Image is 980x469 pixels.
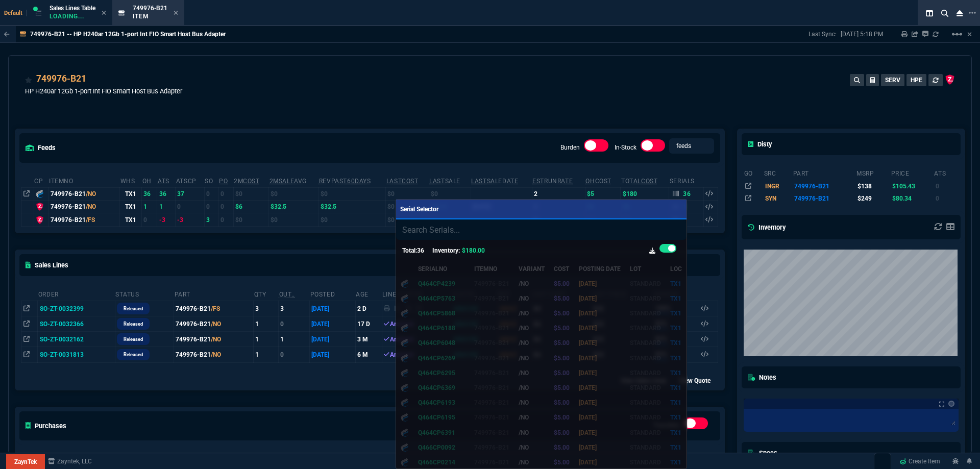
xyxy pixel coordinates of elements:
th: ItemNo [470,261,514,276]
th: Cost [549,261,574,276]
input: Search Serials... [396,219,687,240]
div: On-Hand Only [659,244,676,257]
span: Total: [402,247,417,254]
th: Posting Date [574,261,625,276]
span: 36 [417,247,424,254]
th: Variant [514,261,549,276]
th: Lot [625,261,666,276]
span: Inventory: [432,247,460,254]
span: Serial Selector [400,206,438,213]
span: $180.00 [462,247,485,254]
th: Loc [666,261,687,276]
th: SerialNo [413,261,470,276]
